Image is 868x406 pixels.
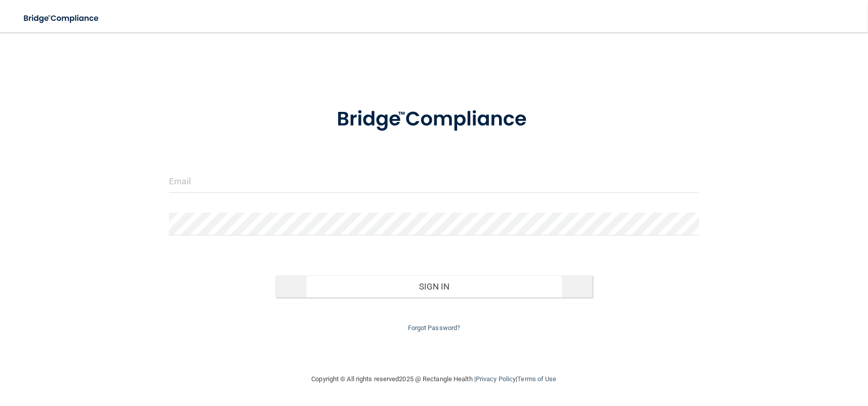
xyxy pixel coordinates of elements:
img: bridge_compliance_login_screen.278c3ca4.svg [316,93,552,146]
input: Email [169,170,698,193]
a: Privacy Policy [476,375,516,383]
a: Forgot Password? [408,324,461,332]
a: Terms of Use [517,375,556,383]
img: bridge_compliance_login_screen.278c3ca4.svg [15,8,108,29]
iframe: Drift Widget Chat Controller [693,334,856,375]
div: Copyright © All rights reserved 2025 @ Rectangle Health | | [250,363,619,395]
button: Sign In [275,275,593,298]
